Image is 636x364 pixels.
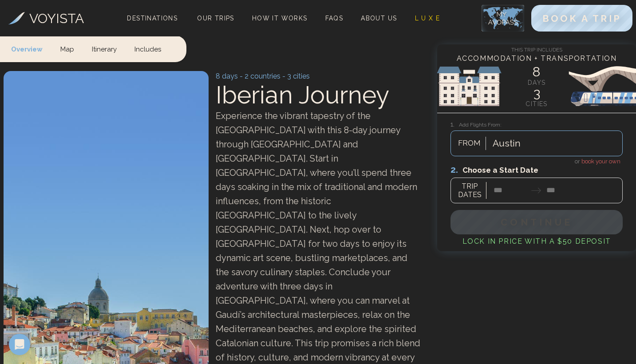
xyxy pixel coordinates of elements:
[357,12,400,24] a: About Us
[450,210,623,234] button: Continue
[8,12,25,24] img: Voyista Logo
[450,236,623,247] h4: Lock in Price with a $50 deposit
[482,5,524,32] img: My Account
[83,36,126,62] a: Itinerary
[216,80,389,109] span: Iberian Journey
[123,11,181,37] span: Destinations
[450,120,459,128] span: 1.
[415,15,440,22] span: L U X E
[450,119,623,130] h3: Add Flights From:
[501,217,573,228] span: Continue
[194,12,238,24] a: Our Trips
[325,15,344,22] span: FAQs
[542,13,621,24] span: BOOK A TRIP
[322,12,347,24] a: FAQs
[437,53,636,64] h4: Accommodation + Transportation
[249,12,311,24] a: How It Works
[531,5,632,32] button: BOOK A TRIP
[8,8,84,28] a: VOYISTA
[361,15,397,22] span: About Us
[531,15,632,24] a: BOOK A TRIP
[252,15,308,22] span: How It Works
[411,12,444,24] a: L U X E
[453,138,486,149] span: FROM
[11,36,51,62] a: Overview
[437,59,636,113] img: European Sights
[450,156,623,166] h4: or
[9,334,30,355] div: Open Intercom Messenger
[29,8,84,28] h3: VOYISTA
[581,158,620,165] span: book your own
[216,71,421,82] p: 8 days - 2 countries - 3 cities
[197,15,234,22] span: Our Trips
[437,44,636,53] h4: This Trip Includes
[126,36,170,62] a: Includes
[51,36,83,62] a: Map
